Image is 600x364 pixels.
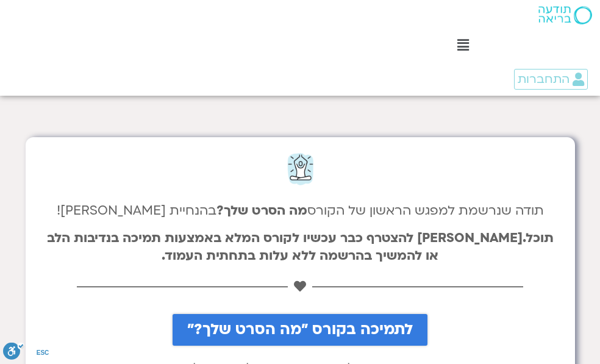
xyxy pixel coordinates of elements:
[38,202,563,220] h4: תודה שנרשמת למפגש הראשון של הקורס בהנחיית [PERSON_NAME]!
[47,229,554,265] b: תוכל.[PERSON_NAME] להצטרף כבר עכשיו לקורס המלא באמצעות תמיכה בנדיבות הלב או להמשיך בהרשמה ללא עלו...
[216,202,307,219] strong: מה הסרט שלך?
[187,321,413,338] span: לתמיכה בקורס "מה הסרט שלך?"
[173,314,427,346] a: לתמיכה בקורס "מה הסרט שלך?"
[518,73,570,86] span: התחברות
[538,6,592,24] img: תודעה בריאה
[514,69,588,90] a: התחברות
